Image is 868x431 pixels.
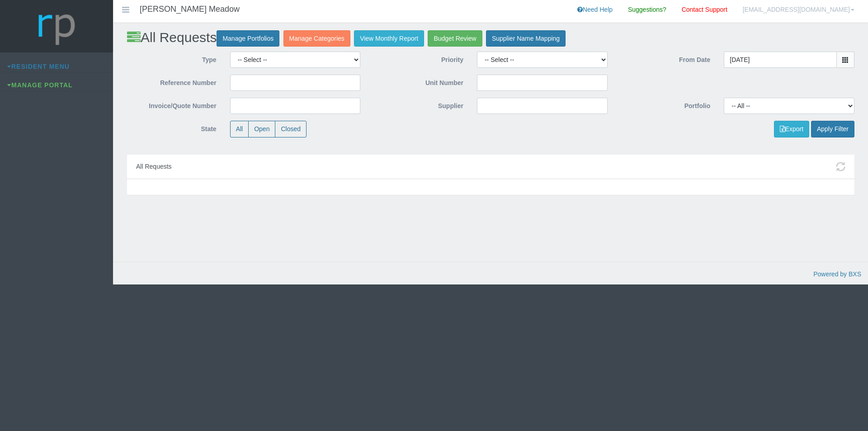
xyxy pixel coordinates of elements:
[614,52,717,65] label: From Date
[367,52,470,65] label: Priority
[217,30,279,47] a: Manage Portfolios
[120,52,223,65] label: Type
[774,121,809,137] button: Export
[7,63,70,70] a: Resident Menu
[120,98,223,111] label: Invoice/Quote Number
[614,98,717,111] label: Portfolio
[127,155,854,179] div: All Requests
[813,270,861,278] a: Powered by BXS
[283,30,350,47] a: Manage Categories
[367,98,470,111] label: Supplier
[7,81,73,89] a: Manage Portal
[367,75,470,88] label: Unit Number
[120,121,223,134] label: State
[230,121,249,137] label: All
[248,121,275,137] label: Open
[127,30,854,47] h2: All Requests
[428,30,482,47] a: Budget Review
[811,121,854,137] button: Apply Filter
[486,30,566,47] a: Supplier Name Mapping
[140,5,240,14] h4: [PERSON_NAME] Meadow
[120,75,223,88] label: Reference Number
[275,121,307,137] label: Closed
[354,30,424,47] a: View Monthly Report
